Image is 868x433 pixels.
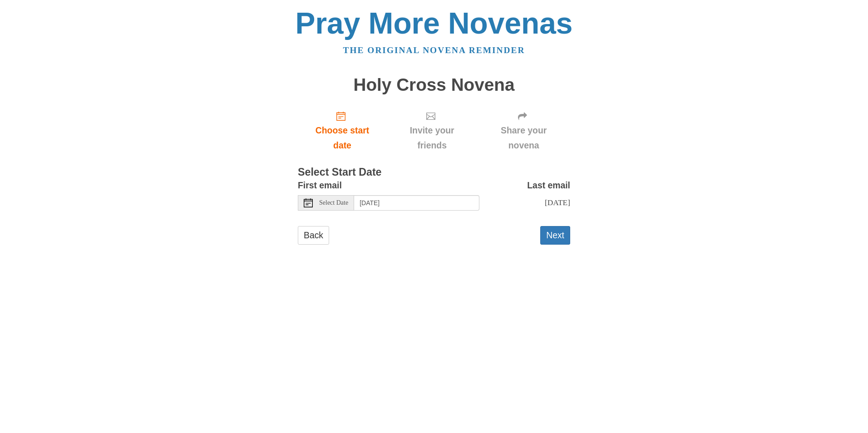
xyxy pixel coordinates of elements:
[307,123,378,153] span: Choose start date
[298,167,570,178] h3: Select Start Date
[545,198,570,207] span: [DATE]
[298,178,342,193] label: First email
[298,226,329,245] a: Back
[387,103,477,157] div: Click "Next" to confirm your start date first.
[319,200,348,206] span: Select Date
[296,6,573,40] a: Pray More Novenas
[477,103,570,157] div: Click "Next" to confirm your start date first.
[298,75,570,95] h1: Holy Cross Novena
[298,103,387,157] a: Choose start date
[343,45,525,55] a: The original novena reminder
[486,123,561,153] span: Share your novena
[396,123,468,153] span: Invite your friends
[540,226,570,245] button: Next
[527,178,570,193] label: Last email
